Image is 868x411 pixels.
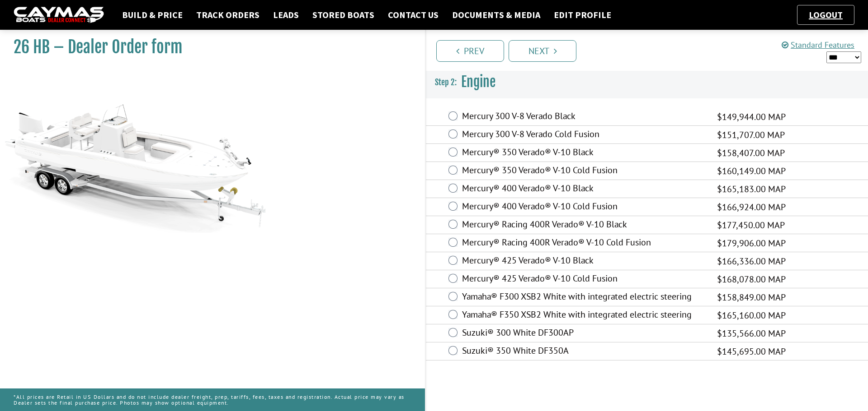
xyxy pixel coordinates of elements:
[269,9,303,21] a: Leads
[717,291,786,304] span: $158,849.00 MAP
[509,40,576,62] a: Next
[14,37,402,57] h1: 26 HB – Dealer Order form
[717,200,786,214] span: $166,924.00 MAP
[462,165,706,178] label: Mercury® 350 Verado® V-10 Cold Fusion
[462,237,706,250] label: Mercury® Racing 400R Verado® V-10 Cold Fusion
[717,182,786,196] span: $165,183.00 MAP
[434,39,868,62] ul: Pagination
[549,9,616,21] a: Edit Profile
[426,65,868,99] h3: Engine
[717,236,786,250] span: $179,906.00 MAP
[462,111,706,124] label: Mercury 300 V-8 Verado Black
[717,327,786,340] span: $135,566.00 MAP
[717,345,786,358] span: $145,695.00 MAP
[462,219,706,232] label: Mercury® Racing 400R Verado® V-10 Black
[782,40,854,50] a: Standard Features
[717,146,785,160] span: $158,407.00 MAP
[804,9,847,20] a: Logout
[462,129,706,142] label: Mercury 300 V-8 Verado Cold Fusion
[383,9,443,21] a: Contact Us
[448,9,545,21] a: Documents & Media
[462,183,706,196] label: Mercury® 400 Verado® V-10 Black
[717,272,786,286] span: $168,078.00 MAP
[462,309,706,322] label: Yamaha® F350 XSB2 White with integrated electric steering
[717,254,786,268] span: $166,336.00 MAP
[462,291,706,304] label: Yamaha® F300 XSB2 White with integrated electric steering
[462,327,706,340] label: Suzuki® 300 White DF300AP
[717,110,786,124] span: $149,944.00 MAP
[717,164,786,178] span: $160,149.00 MAP
[436,40,504,62] a: Prev
[462,273,706,286] label: Mercury® 425 Verado® V-10 Cold Fusion
[308,9,379,21] a: Stored Boats
[462,147,706,160] label: Mercury® 350 Verado® V-10 Black
[14,7,104,23] img: caymas-dealer-connect-2ed40d3bc7270c1d8d7ffb4b79bf05adc795679939227970def78ec6f6c03838.gif
[14,389,411,410] p: *All prices are Retail in US Dollars and do not include dealer freight, prep, tariffs, fees, taxe...
[192,9,264,21] a: Track Orders
[717,128,785,142] span: $151,707.00 MAP
[118,9,187,21] a: Build & Price
[462,201,706,214] label: Mercury® 400 Verado® V-10 Cold Fusion
[462,255,706,268] label: Mercury® 425 Verado® V-10 Black
[717,309,786,322] span: $165,160.00 MAP
[462,345,706,358] label: Suzuki® 350 White DF350A
[717,218,785,232] span: $177,450.00 MAP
